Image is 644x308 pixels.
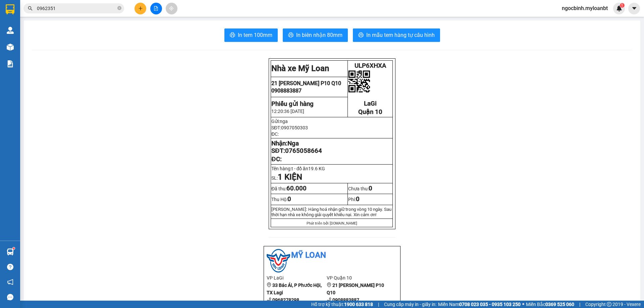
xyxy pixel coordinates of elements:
[282,172,302,182] strong: KIỆN
[438,301,521,308] span: Miền Nam
[526,301,574,308] span: Miền Bắc
[307,221,357,226] span: Phát triển bởi [DOMAIN_NAME]
[344,302,373,307] strong: 1900 633 818
[287,140,299,147] span: Nga
[459,302,521,307] strong: 0708 023 035 - 0935 103 250
[347,194,393,205] td: Phí:
[3,30,33,37] span: 0908883887
[64,4,96,11] span: ULP6XHXA
[353,28,440,42] button: printerIn mẫu tem hàng tự cấu hình
[621,3,623,8] span: 1
[117,6,121,10] span: close-circle
[348,70,370,93] img: qr-code
[271,87,302,94] span: 0908883887
[358,32,364,39] span: printer
[267,283,271,287] span: environment
[616,5,622,11] img: icon-new-feature
[166,3,177,14] button: aim
[267,249,290,272] img: logo.jpg
[628,3,640,14] button: caret-down
[37,5,116,12] input: Tìm tên, số ĐT hoặc mã đơn
[271,175,302,181] span: SL:
[327,283,384,295] b: 21 [PERSON_NAME] P10 Q10
[7,248,14,255] img: warehouse-icon
[280,119,288,124] span: nga
[7,264,13,270] span: question-circle
[287,195,291,203] span: 0
[285,147,322,155] span: 0765058664
[366,31,435,39] span: In mẫu tem hàng tự cấu hình
[327,297,331,302] span: phone
[154,6,158,11] span: file-add
[271,100,314,108] strong: Phiếu gửi hàng
[356,195,360,203] span: 0
[271,166,392,171] p: Tên hàng:
[3,3,60,13] strong: Nhà xe Mỹ Loan
[271,194,348,205] td: Thu Hộ:
[271,207,391,217] span: [PERSON_NAME]: Hàng hoá nhận giữ trong vòng 10 ngày. Sau thời hạn nhà xe không giải quy...
[308,166,325,171] span: 19.6 KG
[271,119,392,124] p: Gửi:
[230,32,235,39] span: printer
[327,283,331,287] span: environment
[364,100,377,107] span: LaGi
[74,43,87,50] span: LaGi
[607,302,611,307] span: copyright
[7,44,14,51] img: warehouse-icon
[138,6,143,11] span: plus
[271,80,341,86] span: 21 [PERSON_NAME] P10 Q10
[3,17,61,29] span: 21 [PERSON_NAME] P10 Q10
[169,6,174,11] span: aim
[347,183,393,194] td: Chưa thu:
[6,4,14,14] img: logo-vxr
[13,247,15,249] sup: 1
[311,301,373,308] span: Hỗ trợ kỹ thuật:
[135,3,146,14] button: plus
[267,283,322,295] b: 33 Bác Ái, P Phước Hội, TX Lagi
[286,185,307,192] span: 60.000
[288,32,293,39] span: printer
[267,249,397,262] li: Mỹ Loan
[271,109,304,114] span: 12:20:36 [DATE]
[7,294,13,300] span: message
[332,297,359,303] b: 0908883887
[271,125,308,130] span: SĐT:
[271,131,279,137] span: ĐC:
[271,64,329,73] strong: Nhà xe Mỹ Loan
[271,156,281,163] span: ĐC:
[522,303,524,306] span: ⚪️
[327,274,387,282] li: VP Quận 10
[7,27,14,34] img: warehouse-icon
[620,3,625,8] sup: 1
[369,185,372,192] span: 0
[355,62,386,69] span: ULP6XHXA
[378,301,379,308] span: |
[631,5,637,11] span: caret-down
[150,3,162,14] button: file-add
[358,108,382,116] span: Quận 10
[224,28,278,42] button: printerIn tem 100mm
[545,302,574,307] strong: 0369 525 060
[281,125,308,130] span: 0907050303
[283,28,348,42] button: printerIn biên nhận 80mm
[3,43,45,50] strong: Phiếu gửi hàng
[267,274,327,282] li: VP LaGi
[238,31,272,39] span: In tem 100mm
[7,60,14,67] img: solution-icon
[556,4,613,12] span: ngocbinh.myloanbt
[278,172,282,182] span: 1
[271,140,322,155] strong: Nhận: SĐT:
[296,31,342,39] span: In biên nhận 80mm
[267,297,271,302] span: phone
[291,166,328,171] span: t - đồ ăn
[7,279,13,285] span: notification
[579,301,580,308] span: |
[384,301,436,308] span: Cung cấp máy in - giấy in:
[117,5,121,12] span: close-circle
[272,297,299,303] b: 0968278298
[28,6,33,11] span: search
[271,183,348,194] td: Đã thu:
